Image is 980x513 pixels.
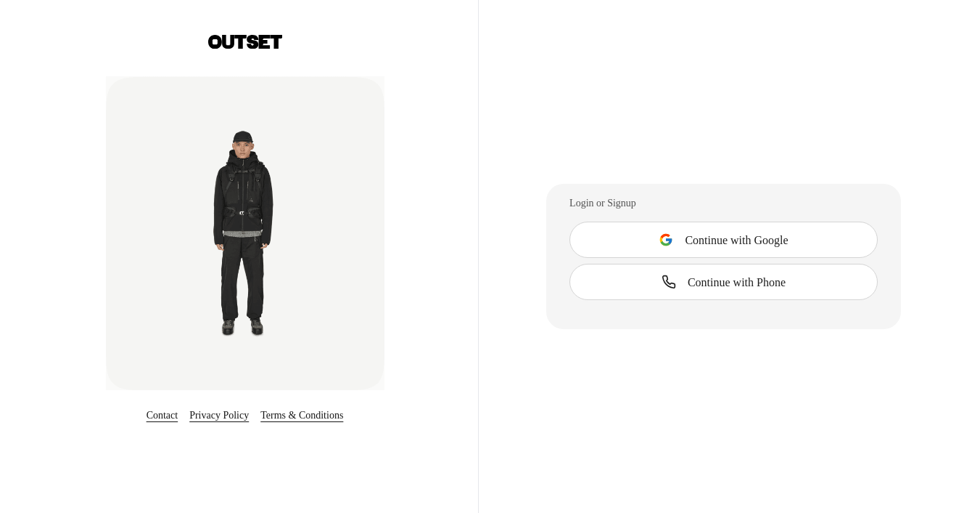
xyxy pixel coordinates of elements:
a: Terms & Conditions [263,408,355,421]
button: Continue with Google [569,222,878,258]
a: Contact [135,408,172,421]
a: Privacy Policy [184,408,251,421]
span: Continue with Phone [680,273,793,291]
span: Continue with Google [678,231,796,249]
a: Continue with Phone [569,264,878,300]
div: Login or Signup [569,195,878,210]
img: Login Layout Image [106,76,384,390]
